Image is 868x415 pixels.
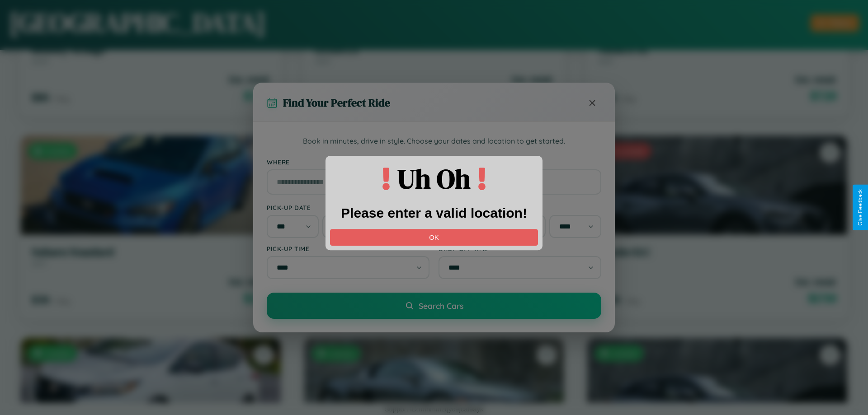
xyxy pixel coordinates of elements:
[283,95,390,110] h3: Find Your Perfect Ride
[267,158,601,166] label: Where
[419,301,463,311] span: Search Cars
[439,245,601,252] label: Drop-off Time
[267,245,429,252] label: Pick-up Time
[439,204,601,211] label: Drop-off Date
[267,204,429,211] label: Pick-up Date
[267,135,601,147] p: Book in minutes, drive in style. Choose your dates and location to get started.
